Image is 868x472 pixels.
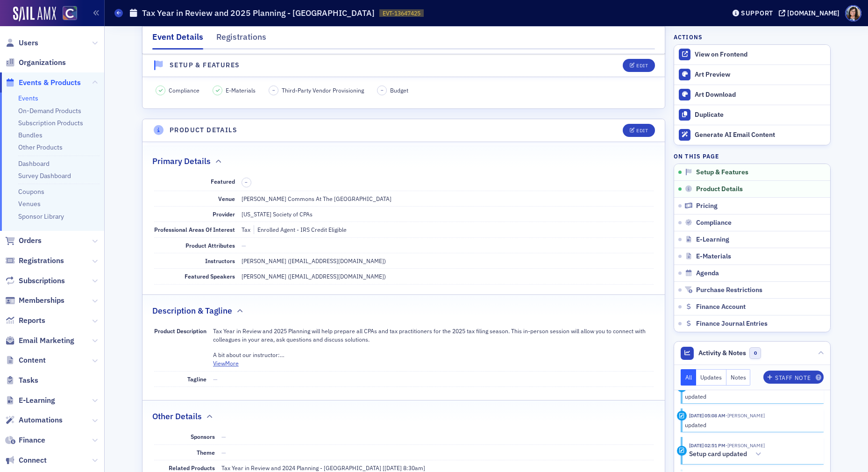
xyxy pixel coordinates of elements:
div: Support [741,9,773,17]
a: Automations [5,415,63,425]
span: Memberships [19,295,64,306]
span: Venue [218,195,235,202]
span: Aiyana Scarborough [726,412,765,419]
h2: Other Details [152,410,202,422]
span: Instructors [205,257,235,265]
p: A bit about our instructor: [PERSON_NAME] began his professional career in an [GEOGRAPHIC_DATA], ... [213,350,654,359]
div: Update [677,411,687,421]
a: Organizations [5,57,66,68]
div: updated [685,421,817,429]
div: Event Details [152,31,203,50]
span: Registrations [19,256,64,266]
span: Automations [19,415,63,425]
img: SailAMX [63,6,77,21]
div: Generate AI Email Content [695,131,825,139]
img: SailAMX [13,7,56,21]
h2: Primary Details [152,155,211,167]
span: Tiffany Carson [726,442,765,449]
span: E-Materials [226,86,256,94]
span: E-Learning [696,236,729,244]
span: [US_STATE] Society of CPAs [242,210,313,218]
a: Subscriptions [5,276,65,286]
span: – [272,87,275,93]
a: Events & Products [5,78,81,88]
div: Art Preview [695,71,825,79]
a: Survey Dashboard [18,172,71,180]
span: Product Details [696,185,743,193]
div: Activity [677,446,687,456]
span: Content [19,355,46,365]
span: Purchase Restrictions [696,286,762,294]
a: View Homepage [56,6,77,22]
p: Tax Year in Review and 2025 Planning will help prepare all CPAs and tax practitioners for the 202... [213,327,654,344]
span: [PERSON_NAME] Commons At The [GEOGRAPHIC_DATA] [242,195,391,202]
a: Sponsor Library [18,212,64,221]
a: Subscription Products [18,119,83,127]
h1: Tax Year in Review and 2025 Planning - [GEOGRAPHIC_DATA] [142,7,375,19]
div: Staff Note [775,375,811,380]
div: Registrations [216,31,266,48]
span: Users [19,38,38,48]
a: Bundles [18,131,43,139]
span: Featured Speakers [185,272,235,280]
h4: Product Details [170,125,237,135]
span: Professional Areas Of Interest [154,226,235,233]
span: Tagline [187,375,206,383]
span: Profile [845,5,861,21]
span: Product Attributes [185,242,235,249]
span: — [242,242,246,249]
span: Pricing [696,202,718,210]
a: Memberships [5,295,64,306]
span: Organizations [19,57,66,68]
span: Third-Party Vendor Provisioning [282,86,364,94]
a: Finance [5,435,45,445]
button: Duplicate [674,105,830,125]
a: Tasks [5,375,38,386]
a: Dashboard [18,159,50,168]
span: Email Marketing [19,336,74,346]
a: Content [5,355,46,365]
span: Connect [19,455,47,465]
span: Provider [213,210,235,218]
span: Featured [211,178,235,185]
span: Compliance [169,86,199,94]
a: Venues [18,200,41,208]
span: Agenda [696,269,719,278]
span: Finance Account [696,303,746,311]
time: 8/14/2025 05:08 AM [689,384,726,390]
a: E-Learning [5,395,55,406]
a: On-Demand Products [18,107,81,115]
span: Orders [19,236,42,246]
a: Coupons [18,187,44,196]
span: Reports [19,315,45,326]
button: ViewMore [213,359,239,367]
span: Related Products [169,464,215,472]
a: Reports [5,315,45,326]
span: Finance [19,435,45,445]
a: Art Preview [674,65,830,85]
div: Tax [242,225,250,234]
div: updated [685,392,817,400]
span: Tasks [19,375,38,386]
div: [PERSON_NAME] ([EMAIL_ADDRESS][DOMAIN_NAME]) [242,272,386,280]
span: EVT-13647425 [383,9,420,17]
div: Art Download [695,91,825,99]
div: Duplicate [695,111,825,119]
h4: Actions [674,33,703,41]
span: — [221,433,226,440]
a: Art Download [674,85,830,105]
a: Users [5,38,38,48]
span: – [245,179,248,186]
div: View on Frontend [695,50,825,59]
span: — [221,449,226,456]
h2: Description & Tagline [152,305,232,317]
div: Edit [636,63,648,68]
div: [DOMAIN_NAME] [787,9,840,17]
button: Updates [696,369,726,386]
a: Email Marketing [5,336,74,346]
button: Edit [623,59,655,72]
h4: On this page [674,152,831,160]
span: 0 [749,347,761,359]
span: Setup & Features [696,168,748,177]
span: Activity & Notes [698,348,746,358]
